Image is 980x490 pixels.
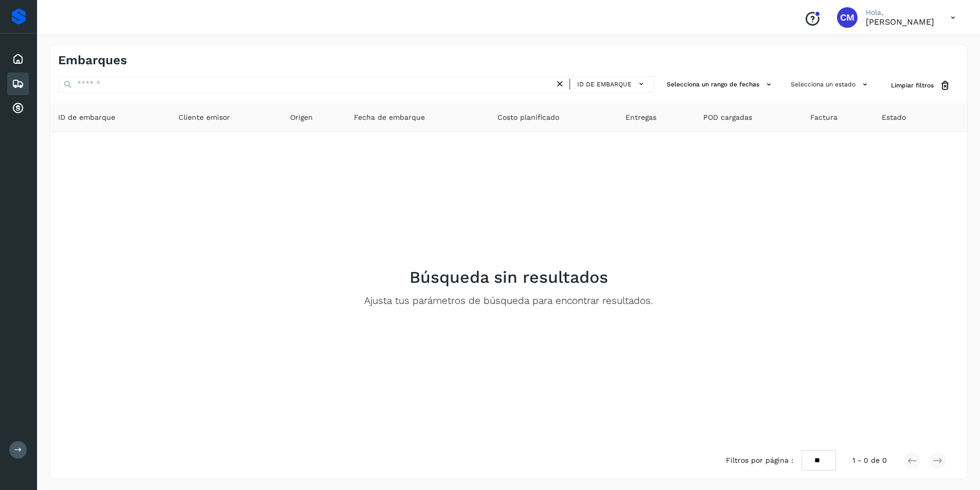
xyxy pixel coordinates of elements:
[7,48,29,70] div: Inicio
[7,72,29,95] div: Embarques
[626,112,656,123] span: Entregas
[883,76,959,95] button: Limpiar filtros
[852,455,887,466] span: 1 - 0 de 0
[787,76,875,93] button: Selecciona un estado
[810,112,838,123] span: Factura
[179,112,230,123] span: Cliente emisor
[497,112,559,123] span: Costo planificado
[866,8,934,17] p: Hola,
[882,112,906,123] span: Estado
[891,81,934,90] span: Limpiar filtros
[726,455,793,466] span: Filtros por página :
[866,17,934,27] p: CLAUDIA MARIA VELASCO GARCIA
[290,112,313,123] span: Origen
[58,112,115,123] span: ID de embarque
[58,53,127,68] h4: Embarques
[354,112,425,123] span: Fecha de embarque
[663,76,778,93] button: Selecciona un rango de fechas
[409,267,608,287] h2: Búsqueda sin resultados
[703,112,752,123] span: POD cargadas
[7,97,29,120] div: Cuentas por cobrar
[577,80,632,89] span: ID de embarque
[364,295,653,307] p: Ajusta tus parámetros de búsqueda para encontrar resultados.
[574,77,650,92] button: ID de embarque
